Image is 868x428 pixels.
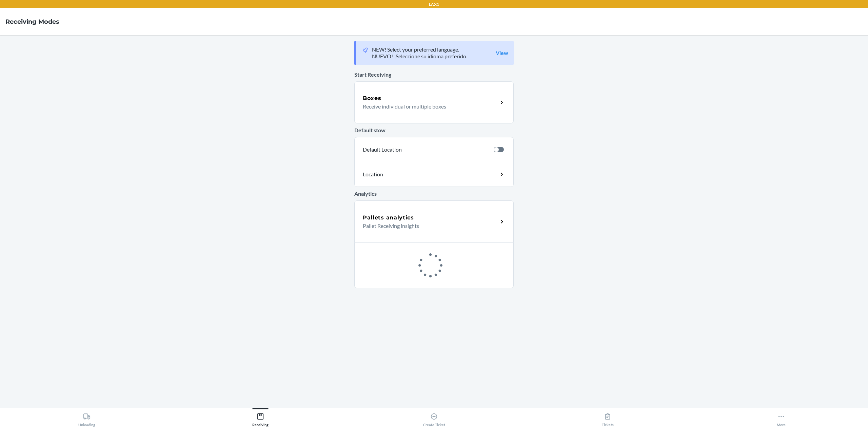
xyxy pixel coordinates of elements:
[363,170,443,178] p: Location
[174,408,347,427] button: Receiving
[363,222,493,230] p: Pallet Receiving insights
[496,50,508,56] a: View
[363,102,493,111] p: Receive individual or multiple boxes
[354,200,514,242] a: Pallets analyticsPallet Receiving insights
[423,410,445,427] div: Create Ticket
[354,162,514,187] a: Location
[521,408,694,427] button: Tickets
[363,145,488,154] p: Default Location
[347,408,521,427] button: Create Ticket
[372,46,467,53] p: NEW! Select your preferred language.
[252,410,269,427] div: Receiving
[602,410,614,427] div: Tickets
[78,410,95,427] div: Unloading
[777,410,786,427] div: More
[363,214,414,222] h5: Pallets analytics
[354,81,514,123] a: BoxesReceive individual or multiple boxes
[354,126,514,134] p: Default stow
[429,1,439,7] p: LAX1
[5,17,59,26] h4: Receiving Modes
[372,53,467,60] p: NUEVO! ¡Seleccione su idioma preferido.
[363,94,381,102] h5: Boxes
[354,71,514,79] p: Start Receiving
[694,408,868,427] button: More
[354,190,514,198] p: Analytics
